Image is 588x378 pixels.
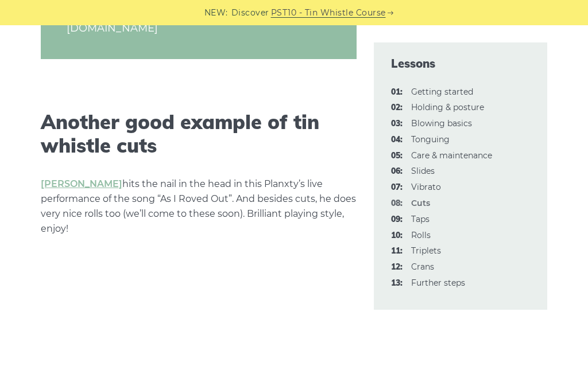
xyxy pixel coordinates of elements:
span: 11: [391,244,403,258]
strong: Cuts [411,198,430,208]
a: PST10 - Tin Whistle Course [271,6,386,20]
span: 06: [391,165,403,178]
span: 13: [391,276,403,290]
span: 01: [391,85,403,99]
span: 09: [391,213,403,227]
a: 02:Holding & posture [411,102,484,112]
span: 05: [391,149,403,163]
span: 03: [391,117,403,131]
a: 12:Crans [411,262,434,272]
p: hits the nail in the head in this Planxty’s live performance of the song “As I Roved Out”. And be... [41,177,357,236]
a: 04:Tonguing [411,134,450,145]
a: 03:Blowing basics [411,118,472,128]
a: 10:Rolls [411,230,431,240]
a: [PERSON_NAME] [41,178,122,189]
span: 10: [391,229,403,243]
a: 06:Slides [411,166,435,176]
span: 12: [391,260,403,274]
span: 04: [391,133,403,147]
a: 07:Vibrato [411,182,441,192]
span: 08: [391,197,403,211]
span: 07: [391,181,403,194]
span: NEW: [204,6,228,20]
span: Lessons [391,56,529,72]
a: 13:Further steps [411,278,465,288]
span: 02: [391,101,403,115]
a: 01:Getting started [411,87,473,97]
span: Discover [231,6,269,20]
cite: [DOMAIN_NAME] [67,21,331,36]
a: 09:Taps [411,214,430,224]
h2: Another good example of tin whistle cuts [41,111,357,158]
a: 05:Care & maintenance [411,150,492,161]
a: 11:Triplets [411,245,441,256]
